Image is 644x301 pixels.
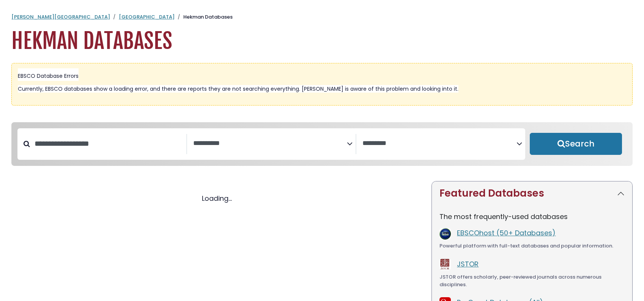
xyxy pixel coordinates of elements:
[432,181,632,205] button: Featured Databases
[30,137,186,150] input: Search database by title or keyword
[11,13,110,20] a: [PERSON_NAME][GEOGRAPHIC_DATA]
[11,28,633,54] h1: Hekman Databases
[439,273,625,288] div: JSTOR offers scholarly, peer-reviewed journals across numerous disciplines.
[439,211,625,222] p: The most frequently-used databases
[11,13,633,21] nav: breadcrumb
[439,242,625,250] div: Powerful platform with full-text databases and popular information.
[11,122,633,166] nav: Search filters
[530,133,622,155] button: Submit for Search Results
[457,259,479,269] a: JSTOR
[119,13,175,20] a: [GEOGRAPHIC_DATA]
[18,72,79,80] span: EBSCO Database Errors
[11,193,422,203] div: Loading...
[362,140,516,148] textarea: Search
[457,228,556,238] a: EBSCOhost (50+ Databases)
[18,85,458,93] span: Currently, EBSCO databases show a loading error, and there are reports they are not searching eve...
[175,13,233,21] li: Hekman Databases
[193,140,347,148] textarea: Search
